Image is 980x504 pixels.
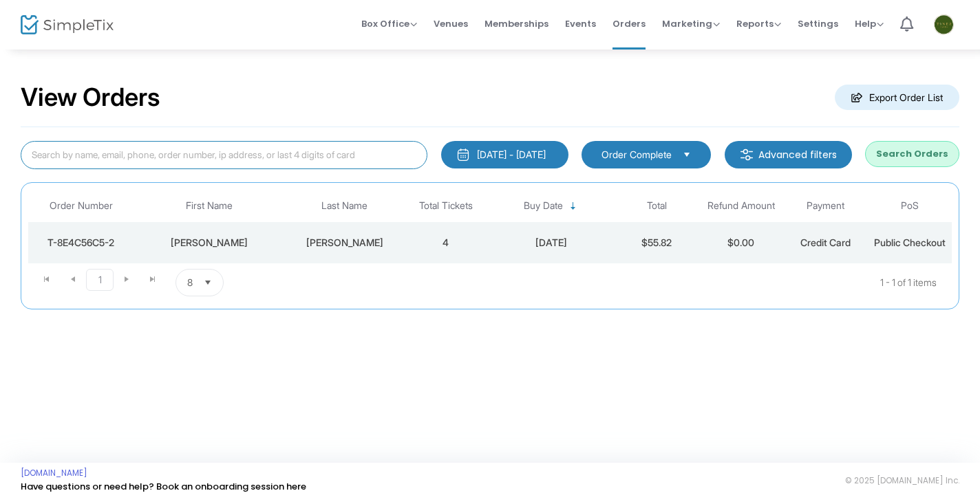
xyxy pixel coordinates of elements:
input: Search by name, email, phone, order number, ip address, or last 4 digits of card [21,141,427,169]
span: Settings [798,6,838,41]
h2: View Orders [21,83,160,113]
span: Orders [612,6,646,41]
div: Abigail [137,236,282,250]
img: filter [740,148,754,162]
button: Select [198,270,217,296]
td: $0.00 [699,222,783,263]
span: Marketing [662,17,720,30]
span: Help [855,17,884,30]
div: Flores [289,236,401,250]
span: Reports [736,17,781,30]
span: PoS [901,200,919,212]
m-button: Export Order List [835,85,959,110]
span: Memberships [484,6,548,41]
span: Buy Date [524,200,563,212]
span: Order Complete [601,148,672,162]
td: $55.82 [615,222,699,263]
span: Credit Card [800,237,851,248]
img: monthly [456,148,470,162]
kendo-pager-info: 1 - 1 of 1 items [361,269,937,296]
a: Have questions or need help? Book an onboarding session here [21,480,306,493]
span: Box Office [361,17,417,30]
m-button: Advanced filters [725,141,852,168]
span: Sortable [568,201,579,212]
span: 8 [187,276,193,289]
div: Data table [28,190,952,263]
button: [DATE] - [DATE] [441,141,568,168]
span: Public Checkout [874,237,946,248]
span: First Name [186,200,233,212]
span: Page 1 [86,269,114,291]
div: T-8E4C56C5-2 [32,236,130,250]
th: Total Tickets [403,190,488,222]
a: [DOMAIN_NAME] [21,468,87,479]
span: Payment [807,200,844,212]
th: Refund Amount [699,190,783,222]
td: 4 [403,222,488,263]
div: [DATE] - [DATE] [477,148,546,162]
span: © 2025 [DOMAIN_NAME] Inc. [845,475,959,486]
div: 9/2/2025 [491,236,611,250]
span: Order Number [50,200,113,212]
span: Venues [434,6,468,41]
span: Events [565,6,596,41]
span: Last Name [321,200,367,212]
th: Total [615,190,699,222]
button: Select [677,147,696,162]
button: Search Orders [865,141,959,167]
